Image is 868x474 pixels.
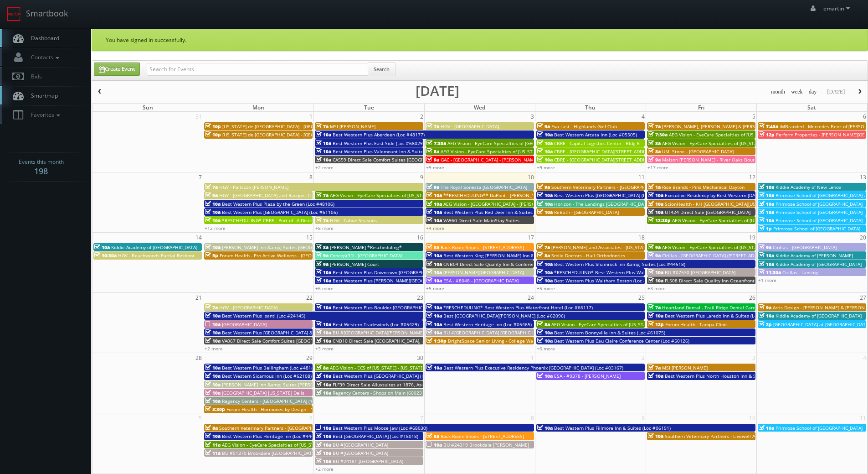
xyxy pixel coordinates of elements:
span: 10a [426,329,442,336]
a: +12 more [205,225,226,231]
span: ESA - #9378 - [PERSON_NAME] [554,373,621,379]
span: 9a [537,123,550,130]
span: Best Western Plus [PERSON_NAME][GEOGRAPHIC_DATA] (Loc #66006) [333,277,484,284]
span: Executive Residency by Best Western [DATE] (Loc #44764) [665,192,791,198]
span: 8a [648,148,661,155]
span: 7:45a [759,123,778,130]
span: Best Western Plus Boulder [GEOGRAPHIC_DATA] (Loc #06179) [333,304,467,311]
span: ReBath - [GEOGRAPHIC_DATA] [554,209,619,215]
span: Best Western Bonnyville Inn & Suites (Loc #61075) [554,329,665,336]
span: Regency Centers - Shops on Main (60023) [333,390,423,396]
span: The Royal Sonesta [GEOGRAPHIC_DATA] [441,184,527,190]
span: 10a [426,321,442,328]
span: 10a [316,433,331,439]
span: 10a [316,390,331,396]
h2: [DATE] [416,86,459,95]
span: Best Western Plus [GEOGRAPHIC_DATA] (Loc #64008) [554,192,670,198]
span: 10a [316,338,331,344]
span: 12p [759,131,775,138]
span: 10a [537,261,553,267]
span: 10a [205,381,221,388]
span: Best Western Plus [GEOGRAPHIC_DATA] (Loc #50153) [333,373,448,379]
span: Cirillas - Lansing [782,269,818,276]
span: Best [GEOGRAPHIC_DATA] (Loc #18018) [333,433,418,439]
span: emartin [823,5,853,12]
a: +9 more [426,164,444,171]
span: 10a [316,156,331,163]
button: day [806,86,820,98]
span: Tue [364,104,374,111]
span: ScionHealth - KH [GEOGRAPHIC_DATA][US_STATE] [665,201,772,207]
span: Best Western Sicamous Inn (Loc #62108) [222,373,312,379]
span: 10a [205,329,221,336]
span: 10a [205,244,221,250]
span: 7a [316,123,329,130]
span: Rack Room Shoes - [STREET_ADDRESS] [441,433,524,439]
span: 10a [205,209,221,215]
span: 10a [316,131,331,138]
span: 10a [316,140,331,146]
span: Best Western Plus Plaza by the Green (Loc #48106) [222,201,334,207]
span: [US_STATE] de [GEOGRAPHIC_DATA] - [GEOGRAPHIC_DATA] [222,123,348,130]
span: 10a [426,217,442,224]
button: week [788,86,806,98]
span: 10a [759,252,774,259]
span: AEG Vision - EyeCare Specialties of [US_STATE] – [PERSON_NAME] EyeCare [222,442,384,448]
span: 9a [426,156,439,163]
span: Thu [585,104,596,111]
span: 10a [537,192,553,198]
span: 11:30a [759,269,781,276]
span: HGV - Pallazzo [PERSON_NAME] [219,184,288,190]
span: 9a [759,244,771,250]
span: 9a [759,304,771,311]
span: 10a [205,321,221,328]
span: 10a [316,321,331,328]
a: +4 more [426,225,444,231]
span: 10a [426,261,442,267]
span: HGV - [GEOGRAPHIC_DATA] and Racquet Club [219,192,317,198]
span: Best Western Plus Moose Jaw (Loc #68030) [333,425,427,431]
span: Best Western Plus Heritage Inn (Loc #44463) [222,433,321,439]
span: Favorites [26,111,62,119]
span: BU #[GEOGRAPHIC_DATA] [333,442,388,448]
span: Maison [PERSON_NAME] - River Oaks Boutique Second Shoot [662,156,796,163]
span: Contacts [26,53,62,61]
span: Best Western Arcata Inn (Loc #05505) [554,131,637,138]
span: Best Western Plus Fillmore Inn & Suites (Loc #06191) [554,425,671,431]
span: 10p [205,131,221,138]
span: 9a [648,252,661,259]
span: 10a [316,442,331,448]
span: 7:30a [426,140,446,146]
span: 10a [205,313,221,319]
span: 8a [537,252,550,259]
span: Best Western Plus Valemount Inn & Suites (Loc #62120) [333,148,455,155]
span: 1a [648,184,661,190]
span: Regency Centers - [GEOGRAPHIC_DATA] (159) [222,398,319,404]
span: 7a [205,304,218,311]
span: Best Western Plus Red Deer Inn & Suites (Loc #61062) [443,209,562,215]
span: UT424 Direct Sale [GEOGRAPHIC_DATA] [665,209,750,215]
span: 10a [426,313,442,319]
span: 10a [759,192,774,198]
span: 10a [537,156,553,163]
span: 10a [316,450,331,456]
span: Best Western Plus Downtown [GEOGRAPHIC_DATA] (Loc #48199) [333,269,473,276]
span: 10a [316,304,331,311]
a: +6 more [537,345,555,352]
span: 5p [205,252,218,259]
span: 10a [205,373,221,379]
span: Best Western Plus Isanti (Loc #24145) [222,313,305,319]
span: 8a [205,425,218,431]
span: 1p [759,225,772,232]
span: 10a [426,269,442,276]
span: Forum Health - Hormones by Design - New Braunfels Clinic [226,406,356,412]
span: VA960 Direct Sale MainStay Suites [443,217,519,224]
span: 10a [205,433,221,439]
span: 7a [316,217,329,224]
a: +3 more [647,285,666,292]
span: ESA - #8048 - [GEOGRAPHIC_DATA] [443,277,519,284]
span: Forum Health - Tampa Clinic [665,321,728,328]
span: 10:30a [94,252,117,259]
span: 31 [195,112,203,121]
span: 10a [759,217,774,224]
